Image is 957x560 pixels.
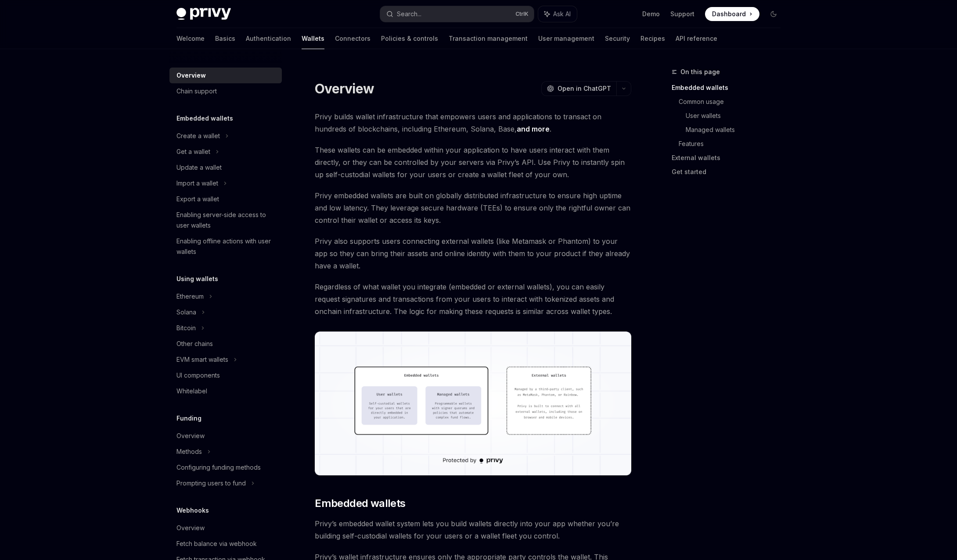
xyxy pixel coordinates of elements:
div: Methods [176,446,202,457]
a: Managed wallets [686,123,788,137]
div: Create a wallet [176,131,220,141]
a: Export a wallet [169,191,282,207]
a: Dashboard [705,7,759,21]
div: Configuring funding methods [176,462,261,473]
div: Overview [176,431,205,441]
a: Demo [642,10,660,18]
button: Toggle dark mode [766,7,781,21]
div: Enabling server-side access to user wallets [176,210,277,231]
a: Security [605,28,630,49]
div: Bitcoin [176,323,196,333]
a: API reference [676,28,717,49]
a: Common usage [679,95,788,109]
a: External wallets [672,151,788,165]
div: Prompting users to fund [176,478,246,489]
div: Overview [176,70,206,81]
img: images/walletoverview.png [315,332,631,475]
a: Connectors [335,28,371,49]
span: Open in ChatGPT [558,84,611,93]
span: Ask AI [553,10,571,18]
span: Privy also supports users connecting external wallets (like Metamask or Phantom) to your app so t... [315,235,631,272]
a: Enabling offline actions with user wallets [169,233,282,260]
div: Overview [176,523,205,533]
button: Open in ChatGPT [541,81,616,96]
h5: Embedded wallets [176,113,233,124]
a: Recipes [640,28,665,49]
a: Support [670,10,694,18]
a: Overview [169,428,282,444]
a: and more [517,125,550,134]
a: Authentication [246,28,291,49]
div: Chain support [176,86,217,96]
a: Other chains [169,336,282,352]
a: UI components [169,367,282,383]
h1: Overview [315,81,374,96]
div: Export a wallet [176,194,219,204]
a: Features [679,137,788,151]
a: User management [538,28,594,49]
a: Get started [672,165,788,179]
h5: Using wallets [176,274,218,284]
div: Enabling offline actions with user wallets [176,236,277,257]
a: Transaction management [449,28,528,49]
div: Fetch balance via webhook [176,539,257,549]
div: Update a wallet [176,162,222,173]
div: Get a wallet [176,146,210,157]
span: Regardless of what wallet you integrate (embedded or external wallets), you can easily request si... [315,281,631,317]
img: dark logo [176,8,231,20]
h5: Webhooks [176,505,209,516]
button: Search...CtrlK [380,6,534,22]
a: Overview [169,520,282,536]
span: Privy embedded wallets are built on globally distributed infrastructure to ensure high uptime and... [315,189,631,226]
a: Enabling server-side access to user wallets [169,207,282,233]
span: Privy’s embedded wallet system lets you build wallets directly into your app whether you’re build... [315,517,631,542]
a: Whitelabel [169,383,282,399]
span: On this page [680,67,720,77]
div: UI components [176,370,220,381]
a: User wallets [686,109,788,123]
span: Embedded wallets [315,496,405,510]
a: Policies & controls [381,28,438,49]
div: Other chains [176,339,213,349]
a: Welcome [176,28,205,49]
a: Overview [169,68,282,83]
span: Dashboard [712,10,746,18]
div: EVM smart wallets [176,354,228,365]
span: Ctrl K [515,11,529,18]
a: Update a wallet [169,160,282,175]
a: Embedded wallets [672,81,788,95]
span: These wallets can be embedded within your application to have users interact with them directly, ... [315,144,631,181]
h5: Funding [176,413,201,424]
button: Ask AI [538,6,577,22]
div: Solana [176,307,196,317]
a: Chain support [169,83,282,99]
a: Basics [215,28,235,49]
div: Import a wallet [176,178,218,189]
div: Search... [397,9,421,19]
div: Ethereum [176,291,204,302]
div: Whitelabel [176,386,207,396]
span: Privy builds wallet infrastructure that empowers users and applications to transact on hundreds o... [315,111,631,135]
a: Wallets [302,28,324,49]
a: Fetch balance via webhook [169,536,282,552]
a: Configuring funding methods [169,460,282,475]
